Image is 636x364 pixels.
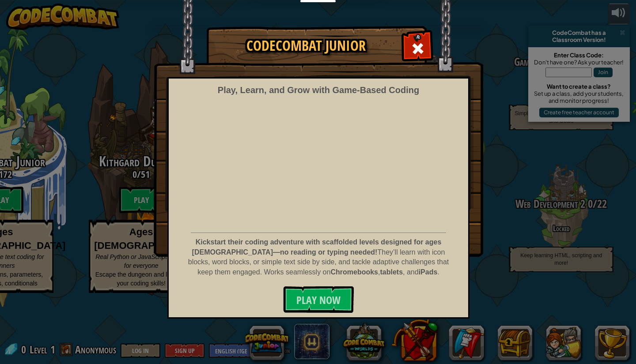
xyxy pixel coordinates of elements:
strong: iPads [419,268,438,276]
h1: CodeCombat Junior [216,38,397,53]
button: Play Now [283,286,354,313]
strong: Kickstart their coding adventure with scaffolded levels designed for ages [DEMOGRAPHIC_DATA]—no r... [192,238,442,256]
strong: Chromebooks [330,268,378,276]
span: Play Now [296,293,341,307]
strong: tablets [380,268,403,276]
div: Play, Learn, and Grow with Game‑Based Coding [218,84,419,97]
p: They’ll learn with icon blocks, word blocks, or simple text side by side, and tackle adaptive cha... [188,237,449,278]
